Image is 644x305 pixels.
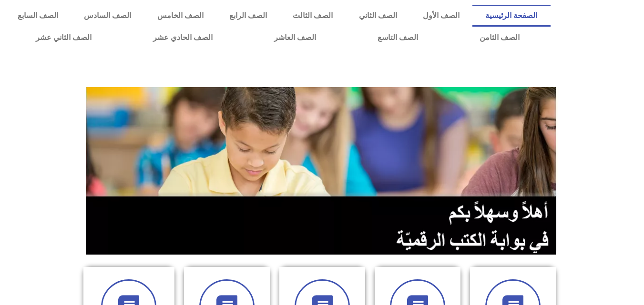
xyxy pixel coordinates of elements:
[347,27,449,49] a: الصف التاسع
[122,27,243,49] a: الصف الحادي عشر
[5,5,71,27] a: الصف السابع
[144,5,216,27] a: الصف الخامس
[5,27,122,49] a: الصف الثاني عشر
[449,27,550,49] a: الصف الثامن
[280,5,346,27] a: الصف الثالث
[243,27,347,49] a: الصف العاشر
[472,5,550,27] a: الصفحة الرئيسية
[71,5,144,27] a: الصف السادس
[410,5,472,27] a: الصف الأول
[346,5,410,27] a: الصف الثاني
[216,5,280,27] a: الصف الرابع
